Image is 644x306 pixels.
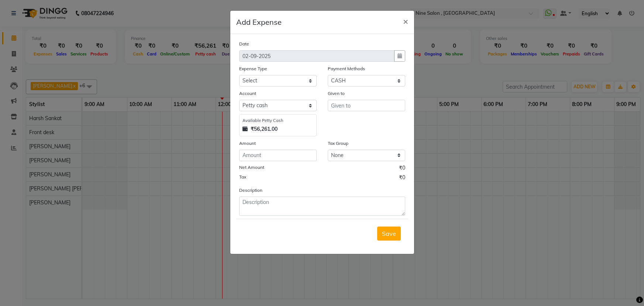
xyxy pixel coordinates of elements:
[236,17,282,28] h5: Add Expense
[328,140,348,147] label: Tax Group
[382,230,396,237] span: Save
[397,11,414,31] button: Close
[239,174,246,180] label: Tax
[328,100,405,111] input: Given to
[239,150,317,161] input: Amount
[239,65,267,72] label: Expense Type
[239,187,262,194] label: Description
[377,227,401,241] button: Save
[403,16,408,27] span: ×
[399,164,405,174] span: ₹0
[239,140,256,147] label: Amount
[239,164,264,171] label: Net Amount
[328,65,365,72] label: Payment Methods
[251,125,278,133] strong: ₹56,261.00
[239,90,256,97] label: Account
[242,118,313,124] div: Available Petty Cash
[399,174,405,183] span: ₹0
[239,41,249,47] label: Date
[328,90,345,97] label: Given to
